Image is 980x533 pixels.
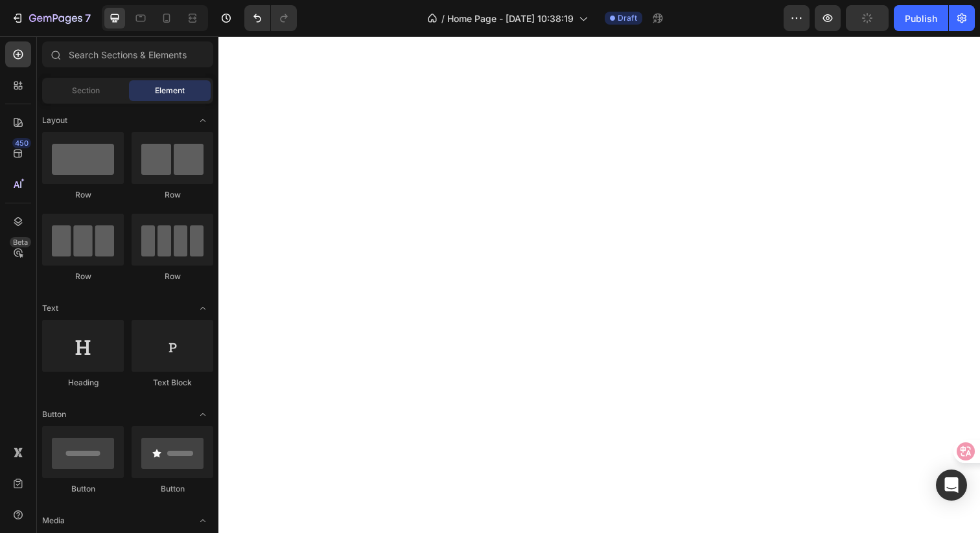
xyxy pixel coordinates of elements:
[42,483,124,495] div: Button
[132,377,213,389] div: Text Block
[132,189,213,201] div: Row
[42,115,67,126] span: Layout
[42,271,124,282] div: Row
[5,5,97,31] button: 7
[441,12,445,25] span: /
[936,470,967,501] div: Open Intercom Messenger
[42,41,213,67] input: Search Sections & Elements
[244,5,297,31] div: Undo/Redo
[192,510,213,531] span: Toggle open
[12,138,31,148] div: 450
[72,85,100,96] span: Section
[42,409,66,420] span: Button
[132,271,213,282] div: Row
[447,12,574,25] span: Home Page - [DATE] 10:38:19
[155,85,185,96] span: Element
[894,5,948,31] button: Publish
[42,515,65,527] span: Media
[85,10,91,26] p: 7
[132,483,213,495] div: Button
[42,302,58,314] span: Text
[192,404,213,425] span: Toggle open
[905,12,937,25] div: Publish
[42,377,124,389] div: Heading
[42,189,124,201] div: Row
[192,110,213,131] span: Toggle open
[618,12,637,24] span: Draft
[218,36,980,533] iframe: Design area
[10,237,31,247] div: Beta
[192,298,213,319] span: Toggle open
